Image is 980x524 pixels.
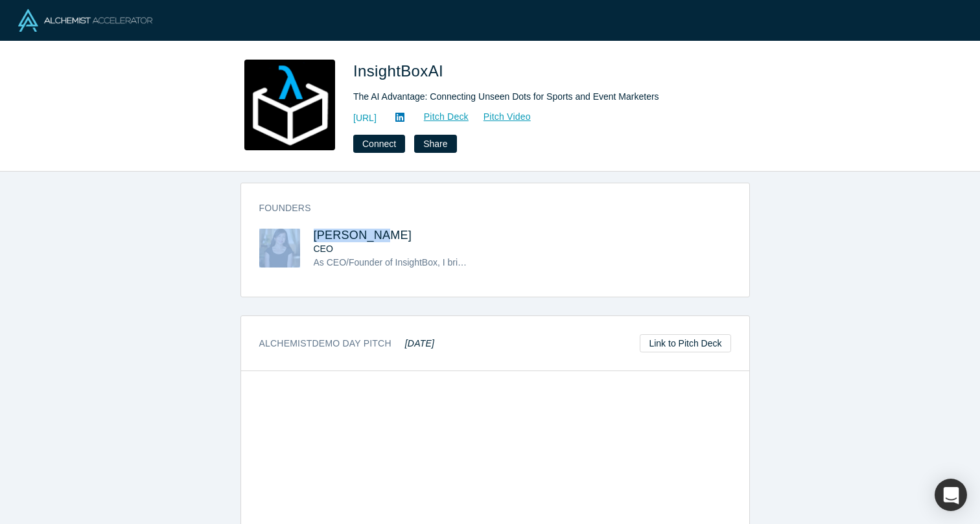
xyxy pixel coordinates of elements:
img: Alchemist Logo [18,9,152,32]
img: Flavia Lan's Profile Image [259,229,300,268]
h3: Founders [259,201,713,215]
span: InsightBoxAI [353,62,448,80]
a: [URL] [353,111,377,125]
div: The AI Advantage: Connecting Unseen Dots for Sports and Event Marketers [353,90,716,104]
span: CEO [314,244,333,254]
a: Pitch Deck [410,109,469,124]
a: Pitch Video [469,109,531,124]
img: InsightBoxAI's Logo [244,60,335,150]
a: Link to Pitch Deck [640,334,730,352]
button: Connect [353,135,405,153]
a: [PERSON_NAME] [314,229,412,242]
em: [DATE] [405,338,434,348]
button: Share [414,135,456,153]
h3: Alchemist Demo Day Pitch [259,337,435,350]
